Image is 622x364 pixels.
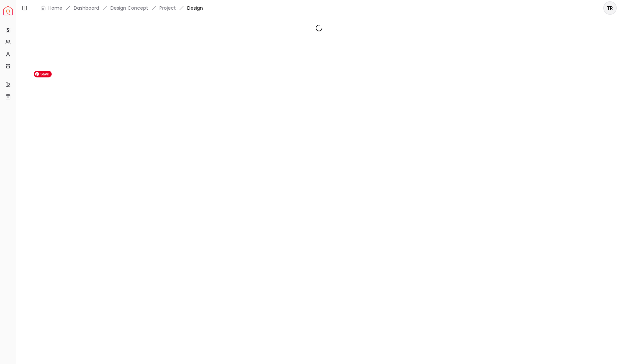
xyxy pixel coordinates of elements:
nav: breadcrumb [40,5,203,11]
a: Home [48,5,62,11]
button: TR [603,1,617,15]
span: Save [34,71,52,77]
a: Spacejoy [3,6,13,15]
a: Dashboard [74,5,99,11]
li: Design Concept [110,5,148,11]
span: Design [187,5,203,11]
span: TR [604,2,616,14]
a: Project [160,5,176,11]
img: Spacejoy Logo [3,6,13,15]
